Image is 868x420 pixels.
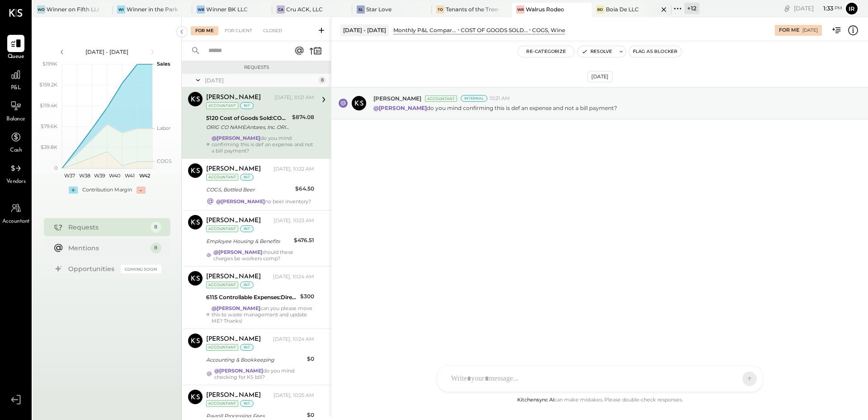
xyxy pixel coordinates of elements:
[393,26,456,34] div: Monthly P&L Comparison
[206,102,238,109] div: Accountant
[6,178,26,186] span: Vendors
[191,26,218,35] div: For Me
[629,46,681,57] button: Flag as Blocker
[240,174,254,181] div: int
[516,5,524,14] div: WR
[206,237,291,246] div: Employee Housing & Benefits
[37,5,45,14] div: Wo
[205,76,316,84] div: [DATE]
[206,282,238,288] div: Accountant
[300,292,314,301] div: $300
[186,64,326,71] div: Requests
[844,1,859,16] button: Ir
[214,367,263,374] strong: @[PERSON_NAME]
[578,46,616,57] button: Resolve
[2,218,30,226] span: Accountant
[206,123,289,132] div: ORIG CO NAME:Antares, Inc. ORIG ID:[US_EMPLOYER_IDENTIFICATION_NUMBER] DESC DATE:082
[425,95,457,102] div: Accountant
[526,5,564,13] div: Walrus Rodeo
[240,400,254,407] div: int
[121,265,161,273] div: Coming Soon
[794,4,842,13] div: [DATE]
[157,125,170,131] text: Labor
[151,243,161,253] div: 8
[373,95,421,102] span: [PERSON_NAME]
[216,198,265,205] strong: @[PERSON_NAME]
[518,46,574,57] button: Re-Categorize
[11,84,21,92] span: P&L
[214,367,314,380] div: do you mind checking for KS bill?
[157,158,172,164] text: COGS
[436,5,444,14] div: To
[220,26,257,35] div: For Client
[0,129,31,155] a: Cash
[206,174,238,181] div: Accountant
[94,172,105,179] text: W39
[295,184,314,193] div: $64.50
[41,123,57,129] text: $79.6K
[0,200,31,226] a: Accountant
[212,305,260,311] strong: @[PERSON_NAME]
[151,222,161,233] div: 8
[319,76,326,84] div: 8
[41,144,57,150] text: $39.8K
[340,24,389,36] div: [DATE] - [DATE]
[206,344,238,351] div: Accountant
[68,264,116,273] div: Opportunities
[240,344,254,351] div: int
[783,4,792,13] div: copy link
[197,5,205,14] div: WB
[277,5,285,14] div: CA
[307,410,314,420] div: $0
[274,217,314,224] div: [DATE], 10:23 AM
[206,185,292,194] div: COGS, Bottled Beer
[606,5,639,13] div: Boia De LLC
[240,225,254,232] div: int
[274,166,314,173] div: [DATE], 10:22 AM
[357,5,365,14] div: SL
[0,66,31,92] a: P&L
[68,223,146,232] div: Requests
[461,95,487,102] div: Internal
[39,81,57,88] text: $159.2K
[273,273,314,281] div: [DATE], 10:24 AM
[206,335,261,344] div: [PERSON_NAME]
[139,172,150,179] text: W42
[206,391,261,400] div: [PERSON_NAME]
[117,5,125,14] div: Wi
[68,243,146,253] div: Mentions
[6,115,25,124] span: Balance
[240,282,254,288] div: int
[0,35,31,61] a: Queue
[0,160,31,186] a: Vendors
[206,272,261,282] div: [PERSON_NAME]
[779,27,799,34] div: For Me
[206,216,261,225] div: [PERSON_NAME]
[596,5,604,14] div: BD
[286,5,323,13] div: Cru ACK, LLC
[307,354,314,363] div: $0
[206,165,261,174] div: [PERSON_NAME]
[64,172,75,179] text: W37
[373,105,427,111] strong: @[PERSON_NAME]
[216,198,311,205] div: no beer inventory?
[206,5,248,13] div: Winner BK LLC
[206,293,297,302] div: 6115 Controllable Expenses:Direct Operating Expenses:Cleaning Supplies
[587,71,613,82] div: [DATE]
[125,172,135,179] text: W41
[212,135,260,141] strong: @[PERSON_NAME]
[294,236,314,245] div: $476.51
[40,102,57,109] text: $119.4K
[490,95,510,102] span: 10:21 AM
[446,5,498,13] div: Tenants of the Trees
[69,186,78,194] div: +
[69,48,146,56] div: [DATE] - [DATE]
[10,147,22,155] span: Cash
[373,104,617,112] p: do you mind confirming this is def an expense and not a bill payment?
[82,186,132,194] div: Contribution Margin
[206,225,238,232] div: Accountant
[47,5,99,13] div: Winner on Fifth LLC
[157,61,170,67] text: Sales
[137,186,146,194] div: -
[54,165,57,171] text: 0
